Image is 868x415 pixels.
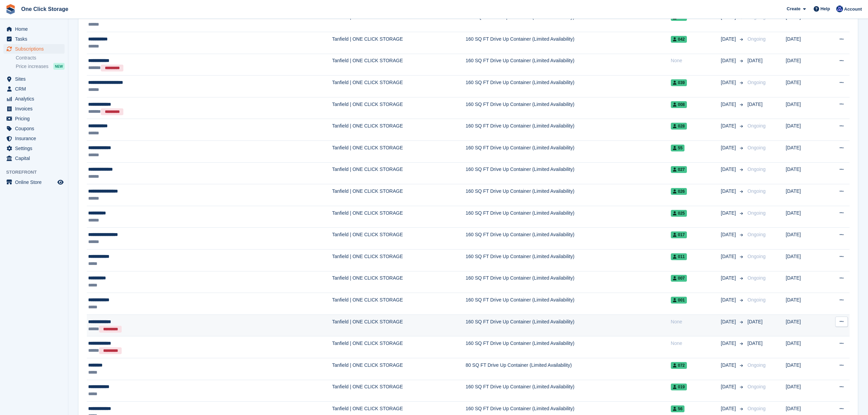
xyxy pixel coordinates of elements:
td: [DATE] [786,293,823,315]
td: [DATE] [786,228,823,250]
span: 55 [671,145,684,151]
span: Ongoing [747,406,765,411]
td: Tanfield | ONE CLICK STORAGE [332,250,466,271]
td: [DATE] [786,336,823,358]
span: Ongoing [747,232,765,237]
a: Price increases NEW [16,63,65,70]
td: [DATE] [786,10,823,32]
span: 008 [671,101,687,108]
td: [DATE] [786,141,823,163]
a: menu [3,104,65,113]
span: 042 [671,36,687,43]
td: Tanfield | ONE CLICK STORAGE [332,184,466,206]
td: 160 SQ FT Drive Up Container (Limited Availability) [465,76,670,97]
span: Settings [15,144,56,153]
span: [DATE] [721,210,737,217]
span: Ongoing [747,145,765,150]
a: menu [3,94,65,104]
span: [DATE] [721,79,737,86]
span: [DATE] [747,102,762,107]
div: None [671,318,721,325]
td: Tanfield | ONE CLICK STORAGE [332,10,466,32]
td: Tanfield | ONE CLICK STORAGE [332,228,466,250]
span: [DATE] [721,318,737,325]
td: Tanfield | ONE CLICK STORAGE [332,206,466,228]
td: 160 SQ FT Drive Up Container (Limited Availability) [465,141,670,163]
span: Ongoing [747,384,765,389]
span: [DATE] [721,362,737,369]
span: Help [820,5,830,12]
td: 160 SQ FT Drive Up Container (Limited Availability) [465,54,670,76]
span: [DATE] [721,57,737,64]
a: Preview store [56,178,65,186]
span: 019 [671,384,687,390]
span: [DATE] [747,340,762,346]
span: Coupons [15,124,56,133]
span: Ongoing [747,80,765,85]
span: [DATE] [721,188,737,195]
td: [DATE] [786,76,823,97]
span: [DATE] [721,275,737,282]
td: Tanfield | ONE CLICK STORAGE [332,314,466,336]
span: [DATE] [721,231,737,238]
span: [DATE] [721,340,737,347]
span: Storefront [6,169,68,176]
span: 001 [671,297,687,304]
span: [DATE] [721,101,737,108]
td: [DATE] [786,184,823,206]
td: Tanfield | ONE CLICK STORAGE [332,54,466,76]
img: Thomas [836,5,843,12]
span: Ongoing [747,166,765,172]
td: [DATE] [786,271,823,293]
a: Contracts [16,55,65,61]
span: Ongoing [747,188,765,194]
td: [DATE] [786,97,823,119]
span: CRM [15,84,56,94]
div: None [671,57,721,64]
td: 160 SQ FT Drive Up Container (Limited Availability) [465,97,670,119]
span: 011 [671,253,687,260]
a: menu [3,114,65,123]
span: Sites [15,74,56,84]
td: 160 SQ FT Drive Up Container (Limited Availability) [465,380,670,402]
td: 160 SQ FT Drive Up Container (Limited Availability) [465,119,670,141]
td: Tanfield | ONE CLICK STORAGE [332,380,466,402]
td: [DATE] [786,250,823,271]
span: Ongoing [747,123,765,129]
td: Tanfield | ONE CLICK STORAGE [332,271,466,293]
span: 007 [671,275,687,282]
span: [DATE] [721,36,737,43]
span: Invoices [15,104,56,113]
td: 160 SQ FT Drive Up Container (Limited Availability) [465,162,670,184]
span: [DATE] [721,253,737,260]
td: Tanfield | ONE CLICK STORAGE [332,32,466,54]
span: Insurance [15,134,56,143]
a: menu [3,24,65,34]
span: Tasks [15,34,56,44]
span: [DATE] [721,296,737,304]
span: 56 [671,405,684,412]
td: Tanfield | ONE CLICK STORAGE [332,358,466,380]
a: menu [3,84,65,94]
span: 039 [671,79,687,86]
a: menu [3,74,65,84]
span: Capital [15,153,56,163]
td: Tanfield | ONE CLICK STORAGE [332,76,466,97]
span: Pricing [15,114,56,123]
td: [DATE] [786,119,823,141]
td: Tanfield | ONE CLICK STORAGE [332,293,466,315]
a: menu [3,34,65,44]
div: None [671,340,721,347]
td: 160 SQ FT Drive Up Container (Limited Availability) [465,206,670,228]
td: 160 SQ FT Drive Up Container (Limited Availability) [465,10,670,32]
td: [DATE] [786,358,823,380]
span: [DATE] [721,405,737,412]
span: Ongoing [747,210,765,216]
span: [DATE] [747,58,762,63]
td: 160 SQ FT Drive Up Container (Limited Availability) [465,250,670,271]
td: Tanfield | ONE CLICK STORAGE [332,141,466,163]
td: Tanfield | ONE CLICK STORAGE [332,336,466,358]
span: 026 [671,188,687,195]
span: Account [844,6,862,13]
div: NEW [53,63,65,70]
